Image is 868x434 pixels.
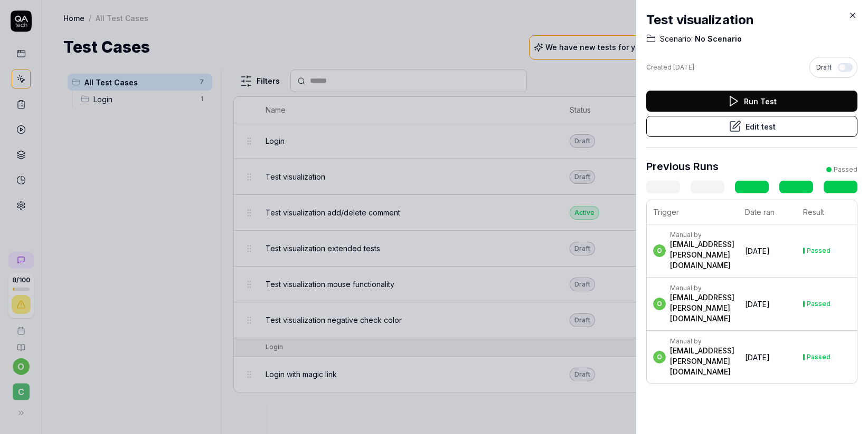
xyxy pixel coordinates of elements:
[670,231,734,239] div: Manual by
[816,63,832,72] span: Draft
[660,34,693,44] span: Scenario:
[653,298,666,310] span: o
[670,346,734,377] div: [EMAIL_ADDRESS][PERSON_NAME][DOMAIN_NAME]
[745,300,770,309] time: [DATE]
[646,11,857,29] h2: Test visualization
[646,116,857,137] button: Edit test
[834,165,857,174] div: Passed
[670,337,734,346] div: Manual by
[647,200,739,224] th: Trigger
[670,284,734,292] div: Manual by
[646,91,857,112] button: Run Test
[807,248,831,254] div: Passed
[653,244,666,257] span: o
[646,159,719,174] h3: Previous Runs
[693,34,742,44] span: No Scenario
[745,353,770,362] time: [DATE]
[807,301,831,307] div: Passed
[739,200,797,224] th: Date ran
[797,200,857,224] th: Result
[653,351,666,363] span: o
[670,292,734,324] div: [EMAIL_ADDRESS][PERSON_NAME][DOMAIN_NAME]
[745,246,770,255] time: [DATE]
[670,239,734,271] div: [EMAIL_ADDRESS][PERSON_NAME][DOMAIN_NAME]
[807,354,831,360] div: Passed
[673,63,694,71] time: [DATE]
[646,63,694,72] div: Created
